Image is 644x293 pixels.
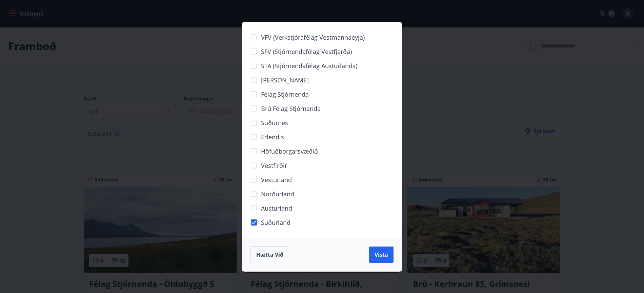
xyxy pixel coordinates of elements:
[261,147,318,156] span: Höfuðborgarsvæðið
[261,204,292,213] span: Austurland
[256,251,283,258] span: Hætta við
[261,76,309,84] span: [PERSON_NAME]
[261,161,287,170] span: Vestfirðir
[261,190,294,198] span: Norðurland
[250,246,289,263] button: Hætta við
[261,47,352,56] span: SFV (Stjórnendafélag Vestfjarða)
[261,61,357,70] span: STA (Stjórnendafélag Austurlands)
[369,247,394,263] button: Vista
[261,175,292,184] span: Vesturland
[375,251,388,258] span: Vista
[261,218,290,227] span: Suðurland
[261,104,321,113] span: Brú félag stjórnenda
[261,90,309,99] span: Félag stjórnenda
[261,133,284,141] span: Erlendis
[261,33,365,42] span: VFV (Verkstjórafélag Vestmannaeyja)
[261,118,288,127] span: Suðurnes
